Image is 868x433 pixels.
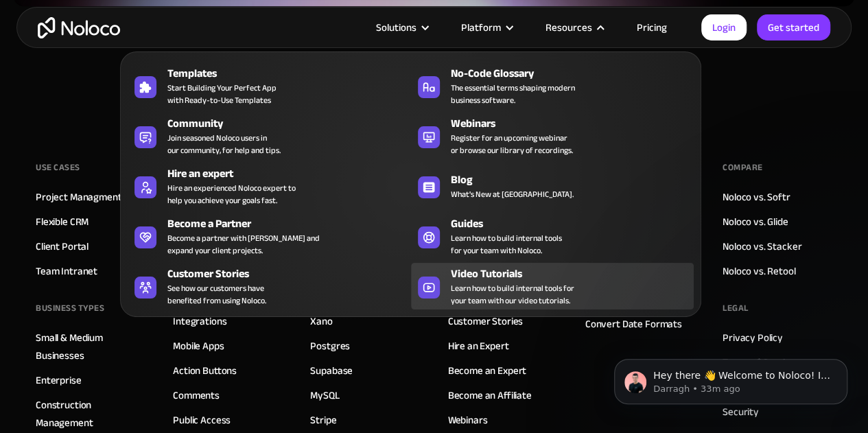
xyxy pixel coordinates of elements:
div: Solutions [376,19,417,36]
span: What's New at [GEOGRAPHIC_DATA]. [451,188,574,200]
div: Legal [723,297,749,318]
a: Supabase [310,361,353,379]
a: TemplatesStart Building Your Perfect Appwith Ready-to-Use Templates [128,62,410,109]
a: Noloco vs. Glide [723,213,788,231]
a: Postgres [310,336,350,354]
a: Pricing [620,19,684,36]
div: Resources [546,19,592,36]
div: Become a partner with [PERSON_NAME] and expand your client projects. [167,232,320,257]
a: Enterprise [36,371,82,388]
div: Templates [167,65,417,82]
a: Xano [310,312,332,329]
a: Mobile Apps [173,336,224,354]
a: Video TutorialsLearn how to build internal tools foryour team with our video tutorials. [411,263,694,309]
div: Guides [451,215,700,232]
a: Flexible CRM [36,213,89,231]
div: Video Tutorials [451,266,700,282]
span: The essential terms shaping modern business software. [451,82,575,106]
div: Webinars [451,115,700,132]
div: BUSINESS TYPES [36,297,104,318]
a: Construction Management [36,395,145,431]
span: Register for an upcoming webinar or browse our library of recordings. [451,132,573,156]
div: Blog [451,172,700,188]
span: Start Building Your Perfect App with Ready-to-Use Templates [167,82,277,106]
a: Login [701,14,747,40]
div: Become a Partner [167,215,417,232]
div: Platform [444,19,528,36]
div: Hire an expert [167,165,417,182]
a: Become an Expert [448,361,527,379]
a: Privacy Policy [723,328,783,346]
a: Noloco vs. Retool [723,262,795,280]
a: Client Portal [36,237,89,255]
span: Learn how to build internal tools for your team with Noloco. [451,232,562,257]
div: Solutions [359,19,444,36]
div: Community [167,115,417,132]
div: Use Cases [36,157,80,178]
a: CommunityJoin seasoned Noloco users inour community, for help and tips. [128,113,410,159]
a: Small & Medium Businesses [36,328,145,364]
a: Integrations [173,312,226,329]
div: Compare [723,157,763,178]
a: Become a PartnerBecome a partner with [PERSON_NAME] andexpand your client projects. [128,213,410,259]
div: No-Code Glossary [451,65,700,82]
a: No-Code GlossaryThe essential terms shaping modernbusiness software. [411,62,694,109]
a: GuidesLearn how to build internal toolsfor your team with Noloco. [411,213,694,259]
span: Join seasoned Noloco users in our community, for help and tips. [167,132,281,156]
a: WebinarsRegister for an upcoming webinaror browse our library of recordings. [411,113,694,159]
a: Stripe [310,410,336,428]
div: Hire an experienced Noloco expert to help you achieve your goals fast. [167,182,296,207]
iframe: Intercom notifications message [594,330,868,426]
a: Hire an expertHire an experienced Noloco expert tohelp you achieve your goals fast. [128,163,410,209]
a: Noloco vs. Softr [723,188,790,206]
a: Customer StoriesSee how our customers havebenefited from using Noloco. [128,263,410,309]
a: Team Intranet [36,262,97,280]
a: Comments [173,386,220,403]
a: Noloco vs. Stacker [723,237,801,255]
div: Resources [528,19,620,36]
a: BlogWhat's New at [GEOGRAPHIC_DATA]. [411,163,694,209]
nav: Resources [120,32,701,317]
span: Learn how to build internal tools for your team with our video tutorials. [451,282,574,307]
a: Project Managment [36,188,121,206]
span: See how our customers have benefited from using Noloco. [167,282,266,307]
a: Convert Date Formats [585,314,682,332]
a: home [38,17,120,38]
div: Customer Stories [167,266,417,282]
a: Action Buttons [173,361,237,379]
div: Platform [461,19,501,36]
a: Customer Stories [448,312,524,329]
a: Hire an Expert [448,336,509,354]
a: Webinars [448,410,488,428]
a: Get started [757,14,830,40]
a: MySQL [310,386,339,403]
a: Public Access [173,410,231,428]
a: Become an Affiliate [448,386,532,403]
